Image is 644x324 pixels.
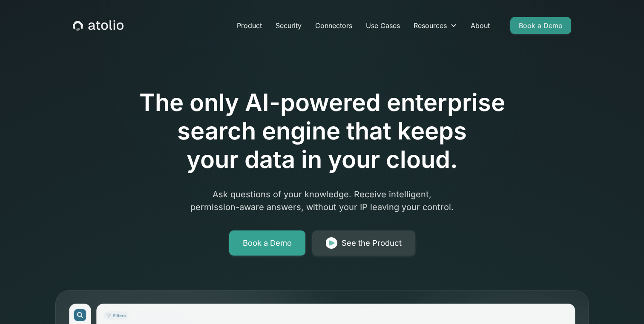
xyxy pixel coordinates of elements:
[359,17,407,34] a: Use Cases
[414,20,447,31] div: Resources
[104,88,540,174] h1: The only AI-powered enterprise search engine that keeps your data in your cloud.
[510,17,571,34] a: Book a Demo
[269,17,308,34] a: Security
[407,17,464,34] div: Resources
[230,17,269,34] a: Product
[73,20,124,31] a: home
[464,17,497,34] a: About
[229,230,305,256] a: Book a Demo
[158,188,486,213] p: Ask questions of your knowledge. Receive intelligent, permission-aware answers, without your IP l...
[342,237,402,249] div: See the Product
[308,17,359,34] a: Connectors
[312,230,415,256] a: See the Product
